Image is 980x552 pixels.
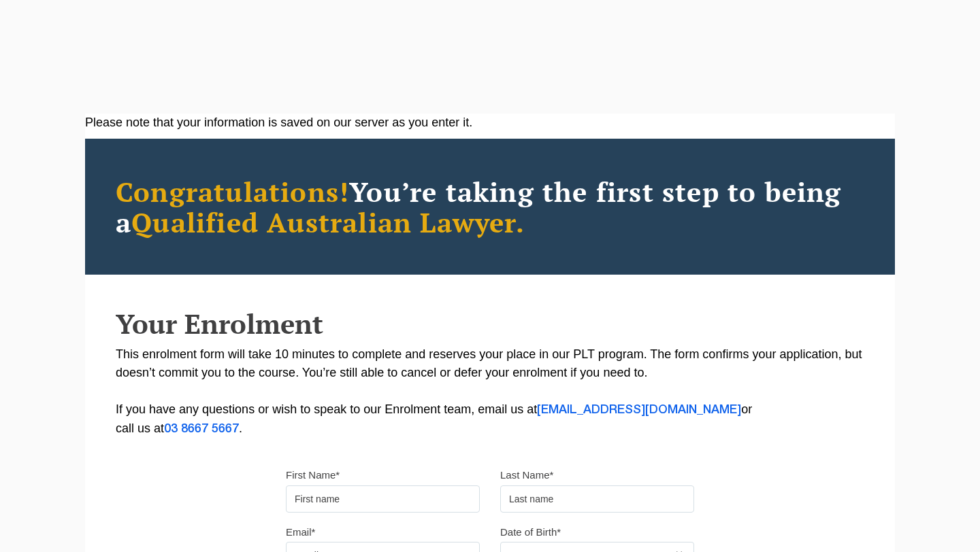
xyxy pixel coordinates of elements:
label: First Name* [286,468,340,482]
div: Please note that your information is saved on our server as you enter it. [85,114,895,132]
label: Date of Birth* [500,525,561,539]
a: [EMAIL_ADDRESS][DOMAIN_NAME] [537,404,741,415]
p: This enrolment form will take 10 minutes to complete and reserves your place in our PLT program. ... [116,345,864,438]
input: Last name [500,485,694,513]
a: 03 8667 5667 [164,424,239,434]
span: Congratulations! [116,173,349,209]
span: Qualified Australian Lawyer. [131,204,525,240]
input: First name [286,485,480,513]
h2: Your Enrolment [116,309,864,339]
h2: You’re taking the first step to being a [116,176,864,237]
label: Email* [286,525,315,539]
label: Last Name* [500,468,553,482]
